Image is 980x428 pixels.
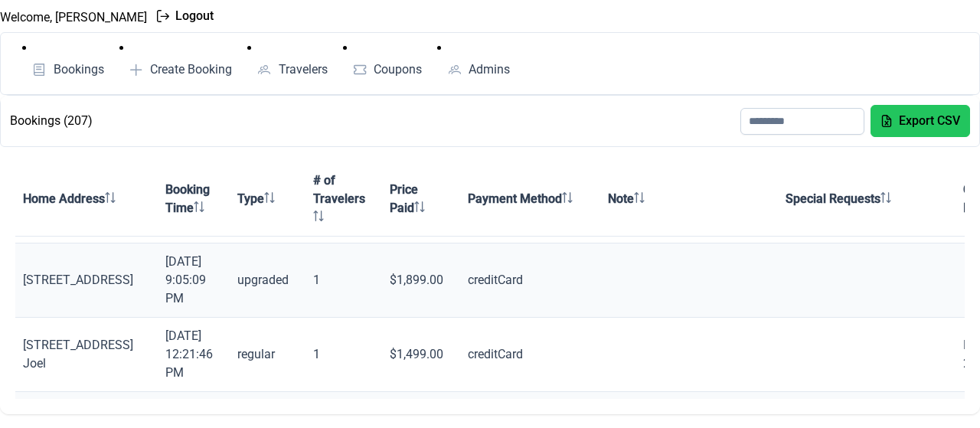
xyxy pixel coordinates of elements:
th: Payment Method [456,162,596,237]
th: Special Requests [773,162,951,237]
span: Coupons [374,64,422,76]
li: Travelers [247,39,337,82]
td: $1,899.00 [377,243,456,318]
span: Admins [469,64,510,76]
li: Bookings [22,39,113,82]
a: Coupons [343,57,432,82]
span: Travelers [279,64,328,76]
li: Admins [437,39,519,82]
td: creditCard [456,318,596,392]
button: Export CSV [871,105,970,137]
h2: Bookings (207) [10,112,93,130]
th: Home Address [11,162,153,237]
td: 1 [301,318,377,392]
a: Travelers [247,57,337,82]
th: Type [225,162,301,237]
li: Coupons [343,39,432,82]
th: Note [596,162,773,237]
td: 1 [301,243,377,318]
a: Admins [437,57,519,82]
td: [STREET_ADDRESS] Joel [11,318,153,392]
td: regular [225,318,301,392]
span: Bookings [54,64,104,76]
td: [STREET_ADDRESS] [11,243,153,318]
td: $1,499.00 [377,318,456,392]
td: [DATE] 9:05:09 PM [153,243,225,318]
a: Create Booking [119,57,242,82]
span: Create Booking [150,64,232,76]
th: Price Paid [377,162,456,237]
th: Booking Time [153,162,225,237]
a: Bookings [22,57,113,82]
td: [DATE] 12:21:46 PM [153,318,225,392]
th: # of Travelers [301,162,377,237]
td: upgraded [225,243,301,318]
td: creditCard [456,243,596,318]
span: Export CSV [899,112,960,130]
span: Logout [175,7,214,25]
li: Create Booking [119,39,242,82]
